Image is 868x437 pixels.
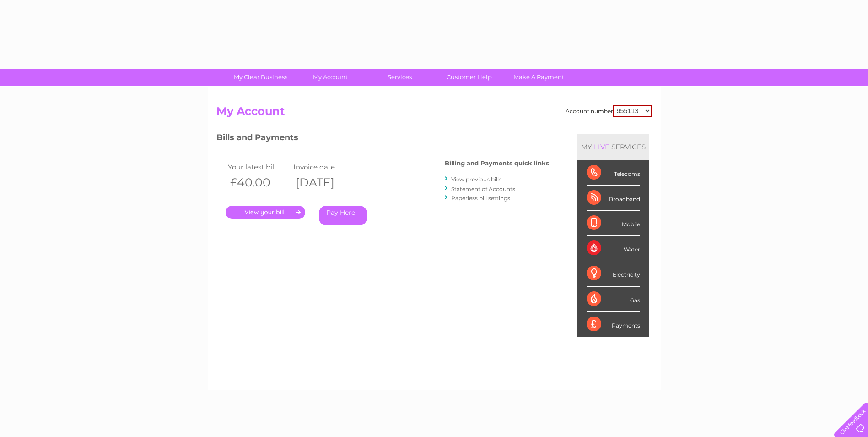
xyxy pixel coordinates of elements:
a: Paperless bill settings [451,195,510,202]
h2: My Account [216,105,652,122]
a: Statement of Accounts [451,186,515,192]
a: Customer Help [431,69,507,86]
a: My Account [292,69,368,86]
a: Pay Here [319,206,367,225]
h3: Bills and Payments [216,131,549,147]
div: Mobile [587,211,640,236]
div: Telecoms [587,160,640,186]
td: Invoice date [291,161,357,173]
div: Electricity [587,261,640,286]
div: Broadband [587,186,640,211]
th: [DATE] [291,173,357,192]
div: Water [587,236,640,261]
th: £40.00 [226,173,291,192]
a: My Clear Business [223,69,298,86]
div: MY SERVICES [577,134,649,160]
div: Payments [587,312,640,337]
a: . [226,206,305,219]
div: Account number [566,105,652,117]
a: View previous bills [451,176,501,183]
h4: Billing and Payments quick links [445,160,549,167]
a: Services [362,69,437,86]
td: Your latest bill [226,161,291,173]
div: LIVE [592,142,611,151]
div: Gas [587,287,640,312]
a: Make A Payment [501,69,577,86]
